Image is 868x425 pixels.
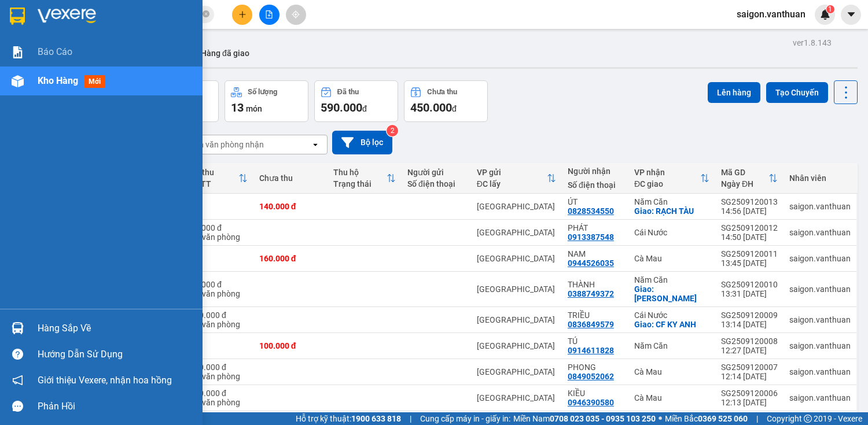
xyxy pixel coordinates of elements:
[259,341,322,350] div: 100.000 đ
[634,284,709,303] div: Giao: ONG TRANG
[568,223,623,232] div: PHÁT
[190,311,248,320] div: 130.000 đ
[789,228,851,237] div: saigon.vanthuan
[568,311,623,320] div: TRIỀU
[789,254,851,263] div: saigon.vanthuan
[351,414,401,423] strong: 1900 633 818
[203,9,209,20] span: close-circle
[387,125,398,136] sup: 2
[248,88,277,96] div: Số lượng
[225,80,308,122] button: Số lượng13món
[568,258,614,268] div: 0944526035
[721,168,768,177] div: Mã GD
[477,254,556,263] div: [GEOGRAPHIC_DATA]
[203,10,209,17] span: close-circle
[190,289,248,298] div: Tại văn phòng
[846,9,856,20] span: caret-down
[568,206,614,216] div: 0828534550
[410,412,411,425] span: |
[6,6,168,28] li: [PERSON_NAME]
[634,179,700,189] div: ĐC giao
[721,223,778,232] div: SG2509120012
[296,412,401,425] span: Hỗ trợ kỹ thuật:
[477,315,556,324] div: [GEOGRAPHIC_DATA]
[634,206,709,216] div: Giao: RẠCH TÀU
[568,363,623,372] div: PHONG
[804,415,812,423] span: copyright
[715,163,784,194] th: Toggle SortBy
[12,375,23,386] span: notification
[634,168,700,177] div: VP nhận
[190,389,248,398] div: 180.000 đ
[568,398,614,407] div: 0946390580
[12,349,23,360] span: question-circle
[332,131,392,154] button: Bộ lọc
[477,228,556,237] div: [GEOGRAPHIC_DATA]
[568,320,614,329] div: 0836849579
[766,82,828,103] button: Tạo Chuyến
[721,372,778,381] div: 12:14 [DATE]
[292,10,300,19] span: aim
[477,393,556,402] div: [GEOGRAPHIC_DATA]
[190,280,248,289] div: 80.000 đ
[337,88,359,96] div: Đã thu
[80,64,88,72] span: environment
[789,315,851,324] div: saigon.vanthuan
[789,284,851,294] div: saigon.vanthuan
[477,367,556,376] div: [GEOGRAPHIC_DATA]
[190,232,248,242] div: Tại văn phòng
[12,322,24,334] img: warehouse-icon
[259,254,322,263] div: 160.000 đ
[477,341,556,350] div: [GEOGRAPHIC_DATA]
[721,179,768,189] div: Ngày ĐH
[789,173,851,183] div: Nhân viên
[38,373,172,387] span: Giới thiệu Vexere, nhận hoa hồng
[232,5,252,25] button: plus
[265,10,273,19] span: file-add
[721,398,778,407] div: 12:13 [DATE]
[38,45,72,59] span: Báo cáo
[246,104,262,113] span: món
[628,163,715,194] th: Toggle SortBy
[184,163,253,194] th: Toggle SortBy
[756,412,758,425] span: |
[314,80,398,122] button: Đã thu590.000đ
[789,341,851,350] div: saigon.vanthuan
[38,346,194,363] div: Hướng dẫn sử dụng
[12,401,23,412] span: message
[185,139,264,150] div: Chọn văn phòng nhận
[634,320,709,329] div: Giao: CF KY ANH
[477,168,547,177] div: VP gửi
[550,414,656,423] strong: 0708 023 035 - 0935 103 250
[10,8,25,25] img: logo-vxr
[477,284,556,294] div: [GEOGRAPHIC_DATA]
[231,101,244,114] span: 13
[727,7,815,21] span: saigon.vanthuan
[238,10,247,19] span: plus
[410,101,452,114] span: 450.000
[84,75,105,88] span: mới
[568,249,623,258] div: NAM
[568,167,623,176] div: Người nhận
[190,223,248,232] div: 80.000 đ
[80,64,152,86] b: Đầu lộ Phú Mỹ, H Cái Nước
[568,289,614,298] div: 0388749372
[407,168,465,177] div: Người gửi
[259,173,322,183] div: Chưa thu
[698,414,748,423] strong: 0369 525 060
[452,104,457,113] span: đ
[721,363,778,372] div: SG2509120007
[328,163,402,194] th: Toggle SortBy
[407,179,465,189] div: Số điện thoại
[568,180,623,190] div: Số điện thoại
[721,346,778,355] div: 12:27 [DATE]
[708,82,760,103] button: Lên hàng
[333,168,387,177] div: Thu hộ
[789,393,851,402] div: saigon.vanthuan
[420,412,510,425] span: Cung cấp máy in - giấy in:
[634,311,709,320] div: Cái Nước
[568,232,614,242] div: 0913387548
[721,258,778,268] div: 13:45 [DATE]
[789,367,851,376] div: saigon.vanthuan
[333,179,387,189] div: Trạng thái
